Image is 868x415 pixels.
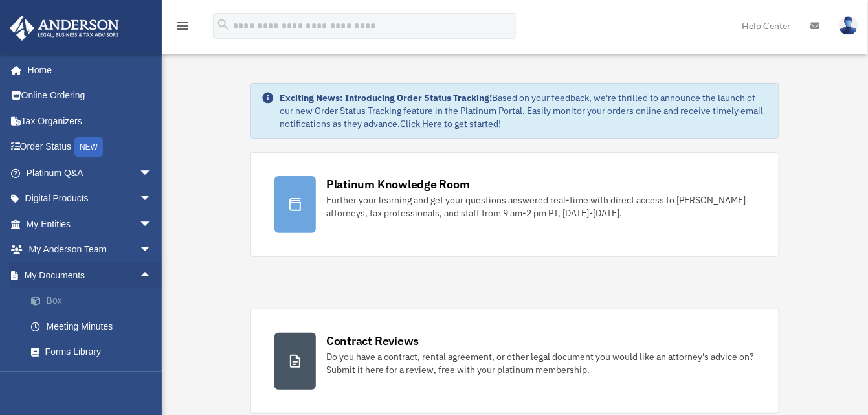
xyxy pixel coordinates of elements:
a: My Anderson Teamarrow_drop_down [9,237,172,263]
a: Tax Organizers [9,108,172,134]
div: Contract Reviews [326,333,419,349]
a: Platinum Q&Aarrow_drop_down [9,160,172,186]
a: Platinum Knowledge Room Further your learning and get your questions answered real-time with dire... [250,152,779,257]
div: Further your learning and get your questions answered real-time with direct access to [PERSON_NAM... [326,194,755,219]
a: Box [18,288,172,314]
a: Digital Productsarrow_drop_down [9,186,172,212]
i: menu [175,18,190,34]
div: Platinum Knowledge Room [326,176,470,192]
a: Click Here to get started! [400,118,501,129]
strong: Exciting News: Introducing Order Status Tracking! [280,92,492,104]
span: arrow_drop_down [139,160,165,186]
i: search [216,17,230,32]
a: Forms Library [18,339,172,365]
a: Online Ordering [9,83,172,109]
a: Notarize [18,365,172,390]
div: Do you have a contract, rental agreement, or other legal document you would like an attorney's ad... [326,350,755,376]
img: Anderson Advisors Platinum Portal [6,16,123,41]
span: arrow_drop_down [139,237,165,264]
a: Order StatusNEW [9,134,172,161]
a: Home [9,57,165,83]
span: arrow_drop_up [139,262,165,289]
a: Meeting Minutes [18,313,172,339]
a: My Entitiesarrow_drop_down [9,211,172,237]
div: Based on your feedback, we're thrilled to announce the launch of our new Order Status Tracking fe... [280,91,768,130]
span: arrow_drop_down [139,211,165,238]
a: My Documentsarrow_drop_up [9,262,172,288]
a: Contract Reviews Do you have a contract, rental agreement, or other legal document you would like... [250,309,779,414]
img: User Pic [839,16,858,35]
span: arrow_drop_down [139,186,165,212]
a: menu [175,23,190,34]
div: NEW [74,137,103,157]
